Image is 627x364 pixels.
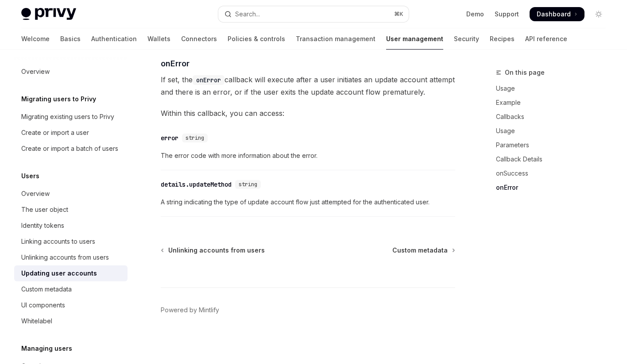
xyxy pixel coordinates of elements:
a: Transaction management [296,28,375,50]
span: ⌘ K [394,11,403,18]
a: Create or import a batch of users [14,141,128,157]
a: Parameters [496,138,613,152]
div: The user object [21,204,68,215]
a: Usage [496,124,613,138]
span: A string indicating the type of update account flow just attempted for the authenticated user. [161,197,455,207]
a: Linking accounts to users [14,234,128,249]
a: Wallets [147,28,170,50]
a: Updating user accounts [14,265,128,281]
a: Demo [466,10,484,19]
button: Open search [218,6,408,22]
a: User management [386,28,443,50]
a: The user object [14,202,128,218]
a: Recipes [490,28,515,50]
a: Callback Details [496,152,613,166]
a: Authentication [91,28,137,50]
span: Custom metadata [392,246,448,255]
h5: Migrating users to Privy [21,94,96,104]
a: Connectors [181,28,217,50]
div: Unlinking accounts from users [21,252,109,263]
a: Security [454,28,479,50]
a: Unlinking accounts from users [14,249,128,265]
h5: Managing users [21,343,72,354]
a: Whitelabel [14,313,128,329]
a: Basics [60,28,81,50]
a: Overview [14,64,128,80]
a: Migrating existing users to Privy [14,109,128,125]
a: Dashboard [530,7,584,21]
span: The error code with more information about the error. [161,150,455,161]
a: Support [495,10,519,19]
button: Toggle dark mode [592,7,606,21]
div: details.updateMethod [161,180,232,189]
a: Custom metadata [14,281,128,297]
a: Custom metadata [392,246,454,255]
a: Overview [14,186,128,202]
code: onError [193,75,224,85]
div: UI components [21,300,65,310]
span: If set, the callback will execute after a user initiates an update account attempt and there is a... [161,73,455,98]
span: Unlinking accounts from users [168,246,265,255]
div: Whitelabel [21,316,52,326]
div: Updating user accounts [21,268,97,279]
h5: Users [21,171,39,181]
span: string [186,134,204,142]
a: API reference [525,28,567,50]
div: error [161,134,178,142]
a: Create or import a user [14,125,128,141]
div: Linking accounts to users [21,236,95,247]
a: Usage [496,81,613,96]
img: light logo [21,8,76,20]
span: onError [161,57,190,69]
span: Dashboard [537,10,571,19]
a: Policies & controls [228,28,285,50]
a: onError [496,180,613,195]
div: Identity tokens [21,220,64,231]
div: Search... [235,9,260,19]
div: Overview [21,66,50,77]
a: onSuccess [496,166,613,180]
div: Create or import a user [21,127,89,138]
a: Callbacks [496,110,613,124]
a: Unlinking accounts from users [162,246,265,255]
div: Create or import a batch of users [21,143,118,154]
a: UI components [14,297,128,313]
a: Example [496,96,613,110]
div: Custom metadata [21,284,72,295]
span: Within this callback, you can access: [161,107,455,119]
span: string [239,181,257,188]
a: Powered by Mintlify [161,306,219,314]
a: Welcome [21,28,50,50]
a: Identity tokens [14,218,128,234]
div: Migrating existing users to Privy [21,111,114,122]
div: Overview [21,188,50,199]
span: On this page [505,67,545,78]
